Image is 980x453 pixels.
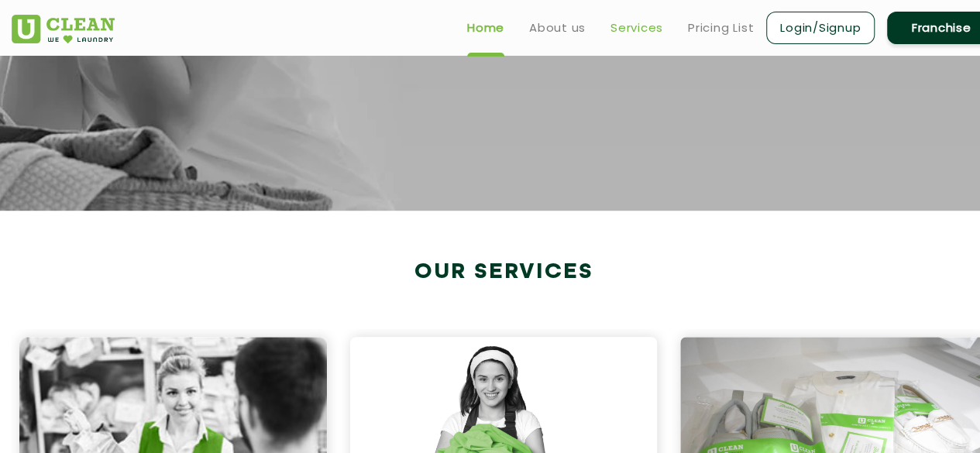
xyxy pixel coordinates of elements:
a: Home [467,19,504,37]
a: About us [529,19,586,37]
a: Login/Signup [766,12,875,44]
a: Pricing List [688,19,754,37]
img: UClean Laundry and Dry Cleaning [12,15,115,43]
a: Services [610,19,663,37]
